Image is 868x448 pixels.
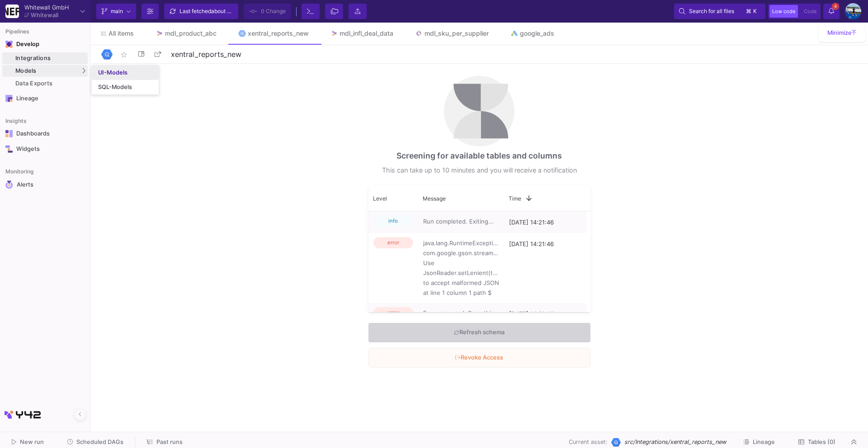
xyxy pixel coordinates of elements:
div: Widgets [16,145,75,153]
span: about 3 hours ago [211,8,257,14]
img: AEdFTp4_RXFoBzJxSaYPMZp7Iyigz82078j9C0hFtL5t=s96-c [845,3,861,19]
button: Revoke Access [369,348,590,368]
img: Tab icon [238,30,246,37]
a: Navigation iconWidgets [2,142,88,156]
a: UI-Models [92,65,159,80]
span: java.lang.RuntimeException: com.google.gson.stream.MalformedJsonException: Use JsonReader.setLeni... [423,238,499,298]
button: Low code [769,5,798,18]
span: Models [15,67,37,75]
a: SQL-Models [92,80,159,94]
span: Time [509,195,521,202]
span: Level [373,195,387,202]
div: mdl_product_abc [165,30,217,37]
div: mdl_infl_deal_data [340,30,393,37]
span: All items [108,30,134,37]
span: New run [20,439,44,445]
img: Google BigQuery [611,438,621,447]
button: 4 [823,4,840,19]
button: main [96,4,136,19]
div: Develop [16,41,30,48]
span: ⌘ [746,6,751,17]
span: 4 [832,3,839,10]
span: Run completed. Exiting... [423,216,499,226]
a: Navigation iconAlerts [2,177,88,192]
img: Tab icon [156,30,163,37]
span: Low code [772,8,795,14]
div: [DATE] 14:21:46 [504,211,590,233]
span: Past runs [156,439,183,445]
span: Current asset: [569,438,608,446]
div: Alerts [17,181,75,189]
span: Error occurred: Something went wrong in the connector. See the logs for more details. Job Id: 563... [423,308,499,368]
span: Refresh schema [454,326,504,340]
img: Tab icon [415,30,423,37]
button: Code [801,5,819,18]
div: Whitewall GmbH [24,5,69,10]
div: Screening for available tables and columns [396,150,562,162]
div: Dashboards [16,130,75,137]
mat-icon: star_border [118,49,129,60]
img: YZ4Yr8zUCx6JYM5gIgaTIQYeTXdcwQjnYC8iZtTV.png [5,5,19,18]
span: info [373,215,413,227]
button: Refresh schema [368,323,590,342]
button: ⌘k [743,6,760,17]
span: src/Integrations/xentral_reports_new [624,438,726,446]
button: Search for all files⌘k [674,4,765,19]
div: google_ads [520,30,554,37]
span: error [373,307,413,318]
img: Tab icon [510,30,518,37]
img: Tab icon [330,30,338,37]
span: Revoke Access [455,351,503,365]
span: Tables (0) [808,439,835,445]
div: [DATE] 14:21:46 [504,303,590,373]
div: Data Exports [15,80,85,87]
span: main [111,5,123,18]
span: error [373,237,413,248]
span: Code [804,8,816,14]
button: Last fetchedabout 3 hours ago [164,4,238,19]
div: Whitewall [31,12,58,18]
a: Navigation iconLineage [2,91,88,106]
img: Navigation icon [5,145,13,153]
img: Logo [101,49,113,60]
mat-expansion-panel-header: Navigation iconDevelop [2,37,88,51]
img: Navigation icon [5,41,13,48]
img: Navigation icon [5,130,13,137]
img: Navigation icon [5,95,13,102]
div: SQL-Models [98,84,132,91]
a: Data Exports [2,78,88,89]
a: Integrations [2,52,88,64]
div: This can take up to 10 minutes and you will receive a notification [382,165,577,175]
div: [DATE] 14:21:46 [504,233,590,303]
div: Last fetched [179,5,234,18]
div: Integrations [15,55,85,62]
span: Search for all files [689,5,734,18]
span: Message [423,195,446,202]
span: k [753,6,757,17]
span: Scheduled DAGs [76,439,123,445]
div: Lineage [16,95,75,102]
span: Lineage [753,439,775,445]
div: mdl_sku_per_supplier [425,30,489,37]
div: xentral_reports_new [248,30,309,37]
a: Navigation iconDashboards [2,126,88,141]
img: Navigation icon [5,181,13,189]
div: UI-Models [98,69,127,76]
